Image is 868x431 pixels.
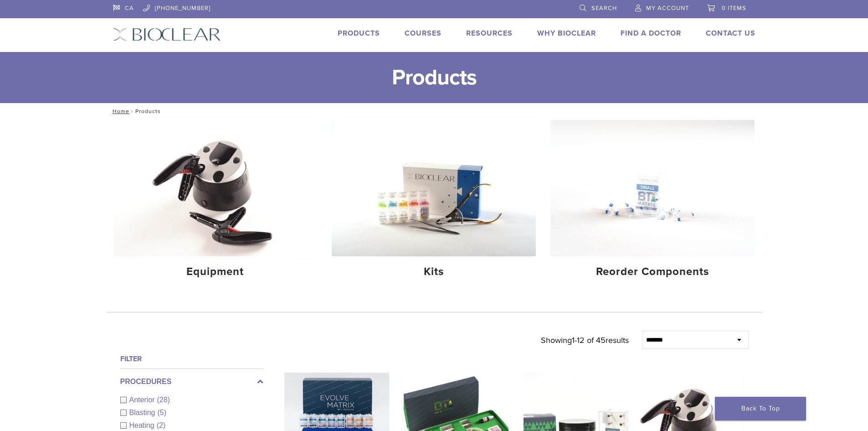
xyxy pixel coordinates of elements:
span: Heating [129,421,157,429]
span: Anterior [129,396,157,404]
a: Find A Doctor [621,29,681,38]
span: (2) [157,421,166,429]
nav: Products [106,103,762,119]
label: Procedures [120,376,263,387]
span: Blasting [129,409,158,416]
span: 0 items [722,5,746,12]
span: 1-12 of 45 [572,335,606,345]
span: Search [591,5,617,12]
a: Home [110,108,129,114]
h4: Reorder Components [558,264,747,280]
img: Bioclear [113,28,221,41]
a: Equipment [113,120,318,286]
h4: Filter [120,353,263,364]
span: (5) [157,409,166,416]
a: Back To Top [715,397,806,421]
span: My Account [646,5,689,12]
img: Reorder Components [550,120,755,256]
span: / [129,109,135,114]
a: Reorder Components [550,120,755,286]
a: Contact Us [706,29,755,38]
img: Equipment [113,120,318,256]
a: Kits [332,120,536,286]
a: Resources [466,29,513,38]
h4: Kits [339,264,529,280]
p: Showing results [541,331,629,350]
img: Kits [332,120,536,256]
h4: Equipment [121,264,310,280]
a: Why Bioclear [537,29,596,38]
a: Courses [405,29,442,38]
span: (28) [157,396,170,404]
a: Products [338,29,380,38]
